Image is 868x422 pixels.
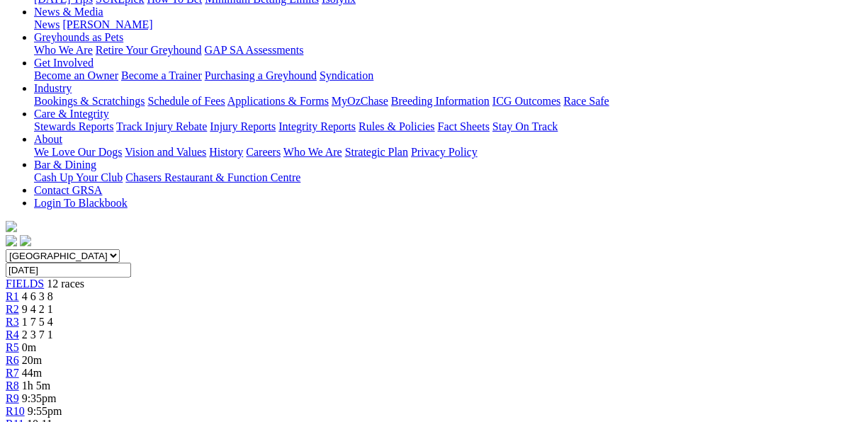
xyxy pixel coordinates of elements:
[34,31,123,43] a: Greyhounds as Pets
[34,133,62,145] a: About
[6,405,25,417] a: R10
[6,263,131,278] input: Select date
[205,69,317,81] a: Purchasing a Greyhound
[492,120,558,132] a: Stay On Track
[116,120,207,132] a: Track Injury Rebate
[345,146,408,158] a: Strategic Plan
[6,341,19,353] a: R5
[34,120,113,132] a: Stewards Reports
[438,120,490,132] a: Fact Sheets
[96,44,202,56] a: Retire Your Greyhound
[6,380,19,392] a: R8
[6,235,17,246] img: facebook.svg
[411,146,478,158] a: Privacy Policy
[22,367,42,379] span: 44m
[6,367,19,379] a: R7
[6,316,19,328] a: R3
[563,95,609,107] a: Race Safe
[34,159,96,171] a: Bar & Dining
[492,95,560,107] a: ICG Outcomes
[6,392,19,404] a: R9
[34,197,128,209] a: Login To Blackbook
[391,95,490,107] a: Breeding Information
[22,290,53,302] span: 4 6 3 8
[34,57,94,69] a: Get Involved
[34,184,102,196] a: Contact GRSA
[34,108,109,120] a: Care & Integrity
[22,354,42,366] span: 20m
[34,120,852,133] div: Care & Integrity
[47,278,84,290] span: 12 races
[34,82,72,94] a: Industry
[359,120,435,132] a: Rules & Policies
[6,303,19,315] a: R2
[320,69,373,81] a: Syndication
[6,278,44,290] a: FIELDS
[210,120,276,132] a: Injury Reports
[278,120,356,132] a: Integrity Reports
[6,329,19,341] a: R4
[6,354,19,366] a: R6
[6,290,19,302] a: R1
[34,95,852,108] div: Industry
[62,18,152,30] a: [PERSON_NAME]
[34,69,852,82] div: Get Involved
[246,146,281,158] a: Careers
[34,6,103,18] a: News & Media
[125,146,206,158] a: Vision and Values
[22,316,53,328] span: 1 7 5 4
[34,171,852,184] div: Bar & Dining
[125,171,300,183] a: Chasers Restaurant & Function Centre
[34,171,123,183] a: Cash Up Your Club
[22,392,57,404] span: 9:35pm
[227,95,329,107] a: Applications & Forms
[332,95,388,107] a: MyOzChase
[34,44,852,57] div: Greyhounds as Pets
[34,69,118,81] a: Become an Owner
[209,146,243,158] a: History
[34,18,852,31] div: News & Media
[205,44,304,56] a: GAP SA Assessments
[34,146,852,159] div: About
[22,329,53,341] span: 2 3 7 1
[121,69,202,81] a: Become a Trainer
[34,146,122,158] a: We Love Our Dogs
[22,303,53,315] span: 9 4 2 1
[20,235,31,246] img: twitter.svg
[34,44,93,56] a: Who We Are
[34,18,60,30] a: News
[22,380,50,392] span: 1h 5m
[6,221,17,232] img: logo-grsa-white.png
[22,341,36,353] span: 0m
[283,146,342,158] a: Who We Are
[28,405,62,417] span: 9:55pm
[147,95,225,107] a: Schedule of Fees
[34,95,145,107] a: Bookings & Scratchings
